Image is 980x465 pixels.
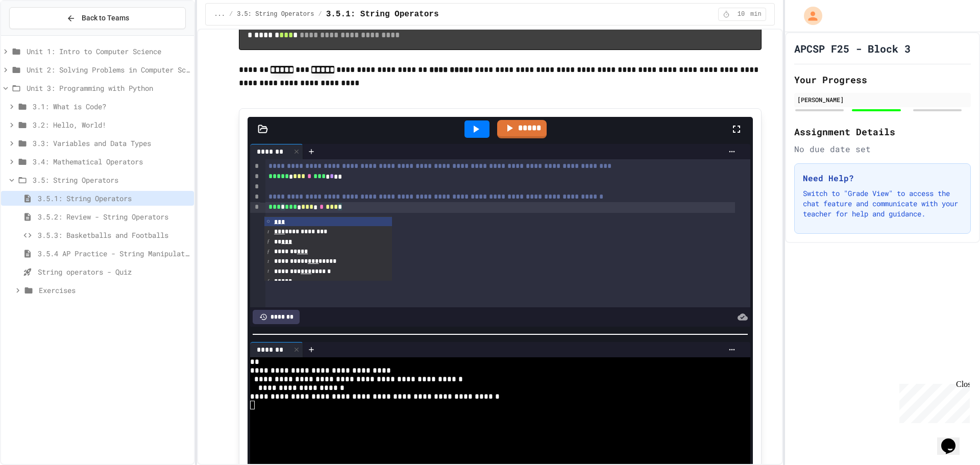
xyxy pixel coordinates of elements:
[9,7,186,29] button: Back to Teams
[794,72,971,87] h2: Your Progress
[27,83,190,93] span: Unit 3: Programming with Python
[794,125,971,139] h2: Assignment Details
[27,46,190,57] span: Unit 1: Intro to Computer Science
[27,64,190,75] span: Unit 2: Solving Problems in Computer Science
[895,380,970,423] iframe: chat widget
[803,172,962,184] h3: Need Help?
[82,13,129,23] span: Back to Teams
[229,10,233,18] span: /
[803,188,962,219] p: Switch to "Grade View" to access the chat feature and communicate with your teacher for help and ...
[793,4,825,28] div: My Account
[750,10,762,18] span: min
[937,424,970,455] iframe: chat widget
[237,10,314,18] span: 3.5: String Operators
[33,175,190,185] span: 3.5: String Operators
[38,266,190,277] span: String operators - Quiz
[797,95,968,104] div: [PERSON_NAME]
[38,230,190,240] span: 3.5.3: Basketballs and Footballs
[264,216,392,281] ul: Completions
[733,10,749,18] span: 10
[214,10,225,18] span: ...
[38,211,190,222] span: 3.5.2: Review - String Operators
[794,41,911,56] h1: APCSP F25 - Block 3
[326,8,439,20] span: 3.5.1: String Operators
[39,285,190,296] span: Exercises
[33,119,190,130] span: 3.2: Hello, World!
[33,101,190,112] span: 3.1: What is Code?
[318,10,322,18] span: /
[794,143,971,155] div: No due date set
[4,4,70,65] div: Chat with us now!Close
[38,193,190,204] span: 3.5.1: String Operators
[33,156,190,167] span: 3.4: Mathematical Operators
[33,138,190,149] span: 3.3: Variables and Data Types
[38,248,190,259] span: 3.5.4 AP Practice - String Manipulation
